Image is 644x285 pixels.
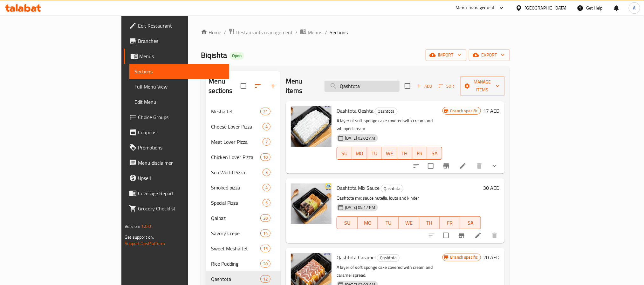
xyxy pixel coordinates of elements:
button: sort-choices [409,158,424,174]
button: Branch-specific-item [454,228,469,243]
button: WE [399,216,419,229]
span: Branch specific [448,254,481,260]
button: FR [440,216,460,229]
a: Menus [124,49,229,64]
span: TU [370,149,380,158]
div: items [260,214,271,222]
div: Rice Pudding20 [206,256,281,271]
span: A [633,4,636,11]
a: Edit menu item [474,232,482,239]
a: Choice Groups [124,109,229,125]
a: Edit menu item [459,162,467,170]
p: Qashtota mix sauce nutella, louts and kinder [337,194,481,202]
span: Qashtota [377,254,399,262]
span: Choice Groups [138,113,224,121]
span: Special Pizza [211,199,263,207]
span: SU [339,218,355,228]
div: items [260,108,271,115]
span: Qashtota [375,108,397,115]
div: Meat Lover Pizza [211,138,263,146]
button: import [426,49,466,61]
div: Chicken Lover Pizza10 [206,149,281,165]
img: Qashtota Qeshta [291,106,332,147]
span: Select to update [439,229,453,242]
span: Menus [139,52,224,60]
div: Sea World Pizza3 [206,165,281,180]
span: Sections [330,29,348,36]
span: TH [400,149,410,158]
button: Sort [437,81,458,91]
span: Edit Menu [134,98,224,106]
div: [GEOGRAPHIC_DATA] [525,4,567,11]
div: items [260,260,271,268]
button: FR [412,147,427,160]
span: SA [430,149,440,158]
span: Sections [134,68,224,75]
span: Menu disclaimer [138,159,224,167]
span: Branch specific [448,108,481,114]
input: search [325,81,400,92]
button: Branch-specific-item [439,158,454,174]
span: Rice Pudding [211,260,260,268]
h6: 20 AED [483,253,500,262]
div: Smoked pizza [211,184,263,191]
span: Manage items [465,78,500,94]
span: Promotions [138,144,224,151]
button: SU [337,147,352,160]
span: Savory Crepe [211,229,260,237]
span: Get support on: [125,233,154,241]
h2: Menu items [286,76,317,96]
div: Cheese Lover Pizza4 [206,119,281,134]
div: Meat Lover Pizza7 [206,134,281,149]
a: Branches [124,33,229,49]
a: Full Menu View [129,79,229,94]
button: WE [382,147,397,160]
span: WE [401,218,417,228]
span: Coupons [138,129,224,136]
div: items [263,199,271,207]
span: SU [339,149,349,158]
span: FR [415,149,425,158]
button: MO [358,216,378,229]
button: SA [427,147,442,160]
div: items [263,123,271,130]
button: export [469,49,510,61]
div: items [260,153,271,161]
span: TH [422,218,437,228]
button: TU [367,147,382,160]
button: Manage items [460,76,505,96]
span: 4 [263,185,270,191]
span: [DATE] 03:02 AM [342,135,378,141]
span: Menus [308,29,322,36]
a: Edit Restaurant [124,18,229,33]
span: 5 [263,200,270,206]
span: SA [463,218,478,228]
div: Chicken Lover Pizza [211,153,260,161]
div: Sweet Meshaltet15 [206,241,281,256]
span: Add item [414,81,435,91]
span: Edit Restaurant [138,22,224,30]
p: A layer of soft sponge cake covered with cream and whipped cream [337,117,442,133]
span: 10 [261,154,270,160]
button: SA [460,216,481,229]
span: Qalbaz [211,214,260,222]
span: 1.0.0 [141,222,151,230]
span: Sea World Pizza [211,169,263,176]
span: Branches [138,37,224,45]
h6: 17 AED [483,106,500,115]
div: Savory Crepe14 [206,226,281,241]
div: Open [230,52,244,60]
div: Menu-management [456,4,495,12]
button: Add [414,81,435,91]
a: Menu disclaimer [124,155,229,170]
a: Edit Menu [129,94,229,109]
span: MO [355,149,365,158]
button: show more [487,158,502,174]
span: Sort items [435,81,460,91]
span: Cheese Lover Pizza [211,123,263,130]
div: Special Pizza5 [206,195,281,210]
span: Select all sections [237,79,250,93]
